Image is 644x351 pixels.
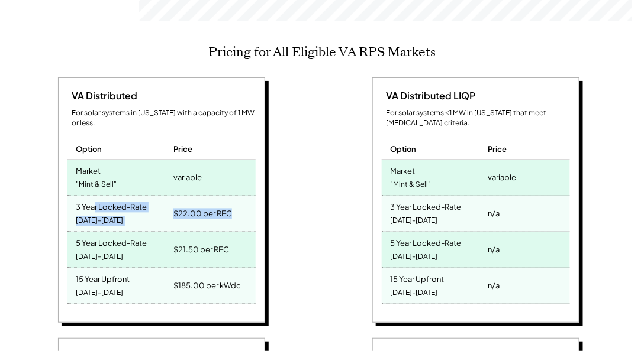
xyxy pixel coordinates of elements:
[173,206,232,222] div: $22.00 per REC
[391,144,417,155] div: Option
[488,242,500,258] div: n/a
[173,144,192,155] div: Price
[488,144,507,155] div: Price
[488,170,516,186] div: variable
[488,206,500,222] div: n/a
[76,213,124,229] div: [DATE]-[DATE]
[488,278,500,294] div: n/a
[391,271,445,285] div: 15 Year Upfront
[76,163,101,177] div: Market
[76,235,147,249] div: 5 Year Locked-Rate
[76,271,130,285] div: 15 Year Upfront
[208,44,436,60] h2: Pricing for All Eligible VA RPS Markets
[391,177,432,193] div: "Mint & Sell"
[391,199,462,213] div: 3 Year Locked-Rate
[76,285,124,301] div: [DATE]-[DATE]
[391,285,438,301] div: [DATE]-[DATE]
[76,199,147,213] div: 3 Year Locked-Rate
[391,235,462,249] div: 5 Year Locked-Rate
[76,249,124,265] div: [DATE]-[DATE]
[173,170,202,186] div: variable
[76,144,102,155] div: Option
[76,177,117,193] div: "Mint & Sell"
[391,213,438,229] div: [DATE]-[DATE]
[387,109,570,129] div: For solar systems ≤1 MW in [US_STATE] that meet [MEDICAL_DATA] criteria.
[173,278,241,294] div: $185.00 per kWdc
[173,242,229,258] div: $21.50 per REC
[391,163,416,177] div: Market
[67,90,138,103] div: VA Distributed
[382,90,476,103] div: VA Distributed LIQP
[72,109,256,129] div: For solar systems in [US_STATE] with a capacity of 1 MW or less.
[391,249,438,265] div: [DATE]-[DATE]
